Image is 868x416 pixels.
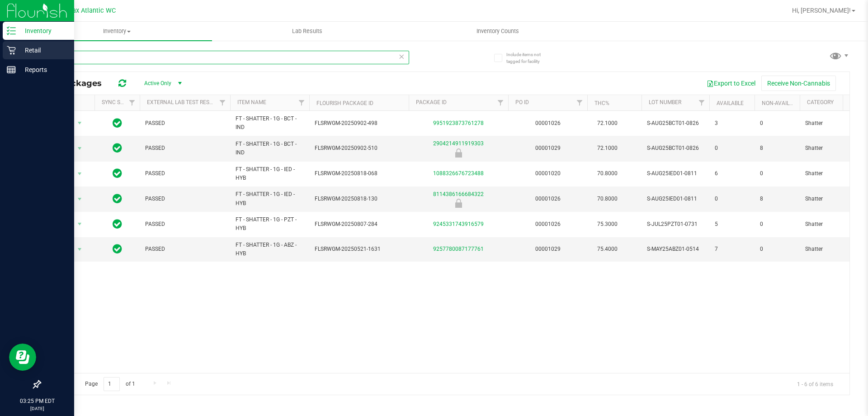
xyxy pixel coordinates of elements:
span: select [74,193,85,206]
span: FT - SHATTER - 1G - IED - HYB [236,190,304,207]
a: Item Name [237,99,266,105]
a: 9257780087177761 [433,246,484,252]
p: Retail [16,45,70,56]
p: Reports [16,64,70,75]
span: S-AUG25BCT01-0826 [647,119,704,128]
span: FLSRWGM-20250818-130 [315,195,403,203]
a: 00001020 [535,170,561,177]
span: select [74,142,85,155]
a: 8114386166684322 [433,191,484,197]
span: PASSED [145,220,225,229]
span: 1 - 6 of 6 items [790,377,840,391]
span: In Sync [113,142,122,154]
span: Clear [398,51,405,62]
a: Lot Number [649,99,681,105]
span: PASSED [145,195,225,203]
a: 00001026 [535,120,561,126]
a: 9245331743916579 [433,221,484,227]
a: 00001029 [535,246,561,252]
span: 70.8000 [593,192,622,206]
button: Export to Excel [701,76,761,91]
span: FT - SHATTER - 1G - BCT - IND [236,140,304,157]
span: 3 [715,119,749,128]
p: 03:25 PM EDT [4,397,70,405]
span: In Sync [113,218,122,230]
a: Available [717,100,744,106]
span: 5 [715,220,749,229]
span: 0 [715,195,749,203]
span: PASSED [145,169,225,178]
a: THC% [594,100,609,106]
a: 00001029 [535,145,561,151]
span: 0 [760,245,794,253]
span: FLSRWGM-20250521-1631 [315,245,403,253]
a: 00001026 [535,196,561,202]
span: 0 [760,119,794,128]
span: Inventory [22,27,212,35]
input: Search Package ID, Item Name, SKU, Lot or Part Number... [40,51,409,64]
a: Non-Available [762,100,802,106]
a: Sync Status [102,99,137,105]
a: Filter [294,95,309,110]
div: Newly Received [407,148,509,158]
a: Inventory [22,22,212,41]
a: Lab Results [212,22,402,41]
span: All Packages [47,78,111,88]
span: FT - SHATTER - 1G - IED - HYB [236,165,304,182]
span: 72.1000 [593,117,622,130]
a: Filter [572,95,587,110]
a: Filter [493,95,508,110]
a: 9951923873761278 [433,120,484,126]
span: 72.1000 [593,142,622,155]
p: [DATE] [4,405,70,412]
span: FLSRWGM-20250818-068 [315,169,403,178]
span: FT - SHATTER - 1G - PZT - HYB [236,215,304,233]
span: 70.8000 [593,167,622,180]
span: select [74,117,85,129]
span: Page of 1 [77,377,142,391]
span: select [74,243,85,256]
a: Filter [694,95,709,110]
span: 6 [715,169,749,178]
span: 8 [760,144,794,153]
span: FLSRWGM-20250902-498 [315,119,403,128]
div: Newly Received [407,199,509,208]
button: Receive Non-Cannabis [761,76,836,91]
span: S-AUG25IED01-0811 [647,169,704,178]
span: Jax Atlantic WC [69,7,116,14]
span: FT - SHATTER - 1G - BCT - IND [236,115,304,132]
p: Inventory [16,25,70,36]
span: S-AUG25IED01-0811 [647,195,704,203]
input: 1 [104,377,120,391]
span: select [74,167,85,180]
span: 0 [760,220,794,229]
inline-svg: Reports [7,65,16,74]
span: 0 [760,169,794,178]
a: Inventory Counts [402,22,593,41]
span: PASSED [145,144,225,153]
inline-svg: Inventory [7,26,16,35]
a: 2904214911919303 [433,140,484,147]
span: In Sync [113,192,122,205]
span: PASSED [145,245,225,253]
span: 75.3000 [593,218,622,231]
span: 8 [760,195,794,203]
a: 1088326676723488 [433,170,484,177]
span: In Sync [113,167,122,180]
a: Filter [125,95,140,110]
span: 7 [715,245,749,253]
span: Include items not tagged for facility [506,51,552,65]
span: 75.4000 [593,243,622,256]
span: 0 [715,144,749,153]
a: Flourish Package ID [316,100,373,106]
span: S-JUL25PZT01-0731 [647,220,704,229]
span: Hi, [PERSON_NAME]! [792,7,851,14]
span: FLSRWGM-20250807-284 [315,220,403,229]
a: Category [807,99,834,105]
a: Filter [215,95,230,110]
span: Lab Results [280,27,335,35]
span: select [74,218,85,230]
a: PO ID [515,99,529,105]
span: PASSED [145,119,225,128]
span: FT - SHATTER - 1G - ABZ - HYB [236,241,304,258]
